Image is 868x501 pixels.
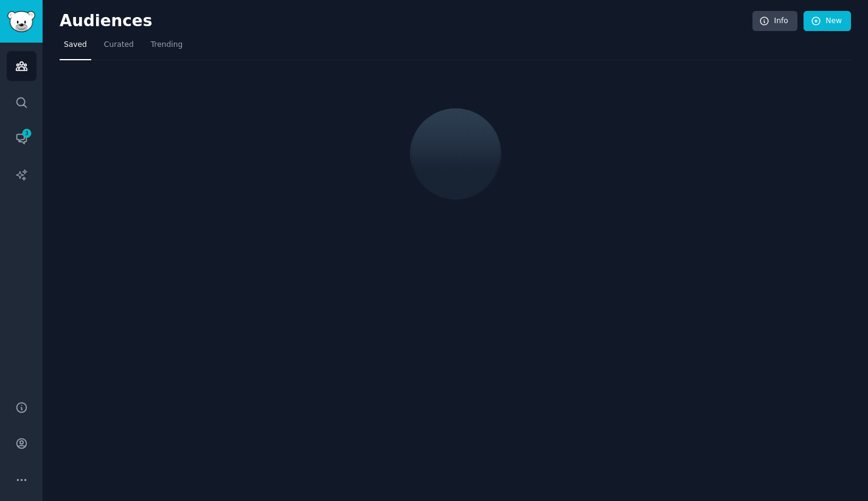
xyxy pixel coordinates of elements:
a: New [804,11,851,32]
h2: Audiences [60,12,752,31]
a: Trending [147,35,187,60]
span: 3 [21,129,32,138]
a: Info [752,11,797,32]
img: GummySearch logo [7,11,35,32]
span: Trending [151,40,182,51]
span: Saved [64,40,87,51]
a: Curated [100,35,138,60]
span: Curated [104,40,134,51]
a: 3 [7,124,36,153]
a: Saved [60,35,91,60]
